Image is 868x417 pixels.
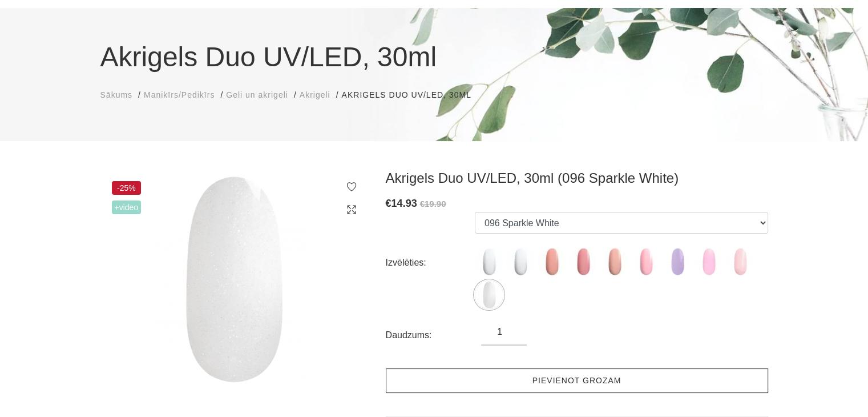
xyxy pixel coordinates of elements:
a: Manikīrs/Pedikīrs [144,89,215,101]
img: ... [538,247,566,276]
img: ... [475,247,503,276]
img: Akrigels Duo UV/LED, 30ml [100,170,369,389]
span: Sākums [100,90,133,99]
a: Pievienot grozam [386,368,768,393]
img: ... [632,247,660,276]
img: ... [475,280,503,309]
span: Geli un akrigeli [226,90,288,99]
s: €19.90 [420,199,446,209]
h1: Akrigels Duo UV/LED, 30ml [100,37,768,78]
img: ... [506,247,535,276]
img: ... [569,247,597,276]
div: Daudzums: [386,326,482,344]
a: Geli un akrigeli [226,89,288,101]
img: ... [726,247,754,276]
img: ... [600,247,629,276]
span: -25% [112,181,142,195]
span: € [386,198,391,209]
a: Sākums [100,89,133,101]
span: 14.93 [391,198,417,209]
div: Izvēlēties: [386,254,475,272]
span: +Video [112,201,142,214]
span: Manikīrs/Pedikīrs [144,90,215,99]
li: Akrigels Duo UV/LED, 30ml [342,89,483,101]
img: ... [695,247,723,276]
span: Akrigeli [300,90,330,99]
h3: Akrigels Duo UV/LED, 30ml (096 Sparkle White) [386,170,768,187]
a: Akrigeli [300,89,330,101]
img: ... [663,247,692,276]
